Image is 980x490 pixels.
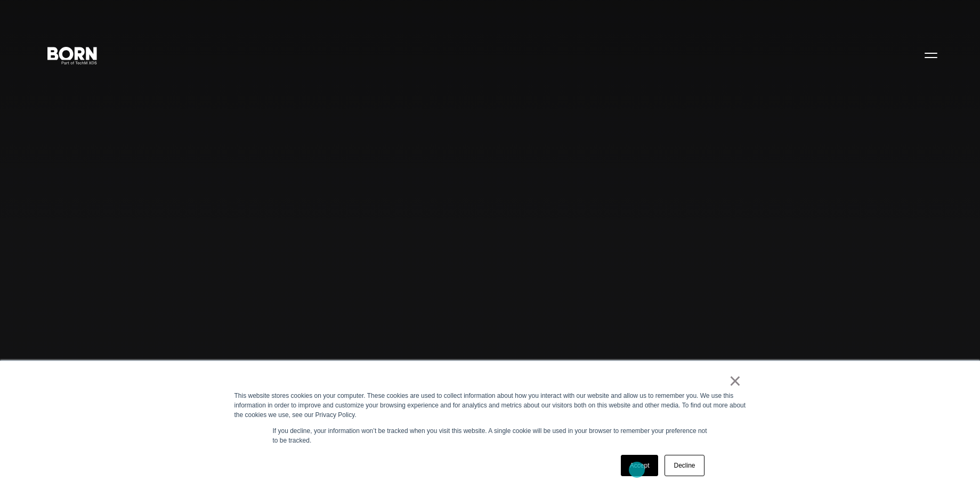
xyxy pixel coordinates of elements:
button: Open [918,44,944,66]
a: × [729,376,742,386]
a: Accept [621,455,659,476]
p: If you decline, your information won’t be tracked when you visit this website. A single cookie wi... [273,426,708,445]
a: Decline [665,455,704,476]
div: This website stores cookies on your computer. These cookies are used to collect information about... [234,391,746,420]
